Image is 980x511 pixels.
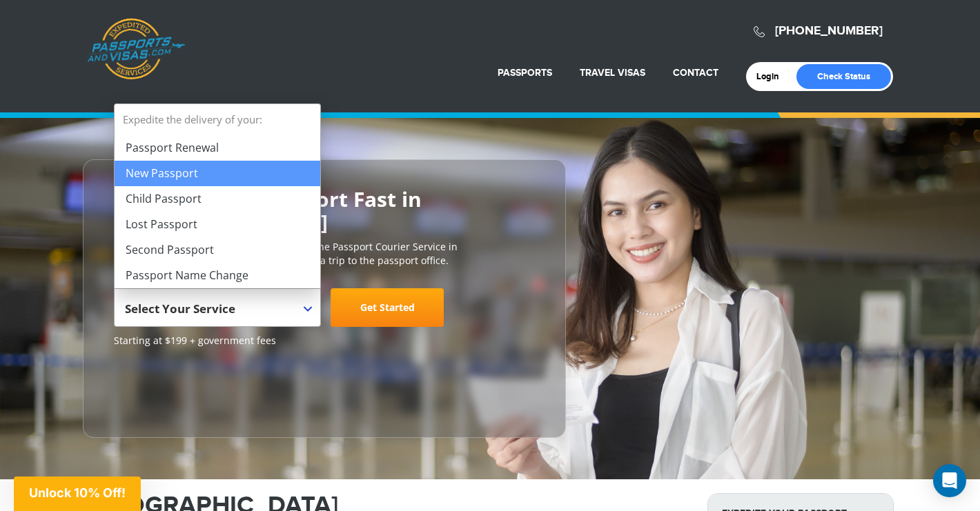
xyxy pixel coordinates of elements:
[125,294,306,332] span: Select Your Service
[114,334,535,348] span: Starting at $199 + government fees
[114,354,217,423] iframe: Customer reviews powered by Trustpilot
[933,464,966,497] div: Open Intercom Messenger
[673,67,718,79] a: Contact
[115,135,320,161] li: Passport Renewal
[115,263,320,288] li: Passport Name Change
[114,288,321,327] span: Select Your Service
[29,485,126,500] span: Unlock 10% Off!
[115,104,320,288] li: Expedite the delivery of your:
[115,186,320,212] li: Child Passport
[775,23,883,39] a: [PHONE_NUMBER]
[115,212,320,237] li: Lost Passport
[114,188,535,233] h2: Get Your U.S. Passport Fast in [GEOGRAPHIC_DATA]
[115,161,320,186] li: New Passport
[114,240,535,268] p: [DOMAIN_NAME] is the #1 most trusted online Passport Courier Service in [GEOGRAPHIC_DATA]. We sav...
[796,64,891,89] a: Check Status
[14,477,141,511] div: Unlock 10% Off!
[115,237,320,263] li: Second Passport
[756,71,789,82] a: Login
[87,18,185,80] a: Passports & [DOMAIN_NAME]
[331,288,444,327] a: Get Started
[498,67,552,79] a: Passports
[115,104,320,135] strong: Expedite the delivery of your:
[125,301,235,317] span: Select Your Service
[580,67,645,79] a: Travel Visas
